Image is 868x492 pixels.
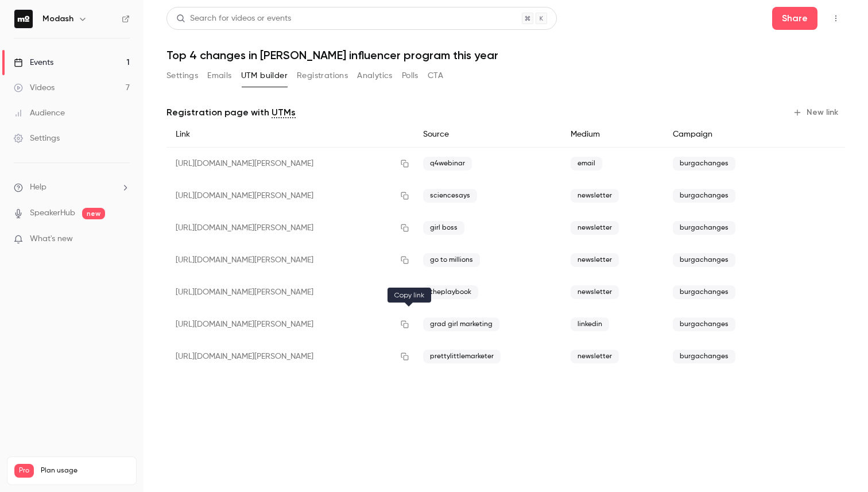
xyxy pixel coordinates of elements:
[571,189,619,203] span: newsletter
[14,57,53,68] div: Events
[207,67,231,85] button: Emails
[30,207,75,219] a: SpeakerHub
[166,180,414,212] div: [URL][DOMAIN_NAME][PERSON_NAME]
[166,106,296,119] p: Registration page with
[14,82,55,94] div: Videos
[664,122,788,148] div: Campaign
[428,67,443,85] button: CTA
[423,221,464,235] span: girl boss
[42,13,73,25] h6: Modash
[14,464,34,478] span: Pro
[571,350,619,363] span: newsletter
[166,244,414,276] div: [URL][DOMAIN_NAME][PERSON_NAME]
[116,234,130,245] iframe: Noticeable Trigger
[82,208,105,219] span: new
[673,157,735,171] span: burgachanges
[772,7,817,30] button: Share
[423,317,499,331] span: grad girl marketing
[571,253,619,267] span: newsletter
[166,212,414,244] div: [URL][DOMAIN_NAME][PERSON_NAME]
[673,317,735,331] span: burgachanges
[673,253,735,267] span: burgachanges
[788,103,845,122] button: New link
[423,157,472,171] span: q4webinar
[402,67,418,85] button: Polls
[571,221,619,235] span: newsletter
[166,67,198,85] button: Settings
[14,133,60,144] div: Settings
[30,233,73,245] span: What's new
[673,221,735,235] span: burgachanges
[30,181,46,193] span: Help
[297,67,348,85] button: Registrations
[14,10,33,28] img: Modash
[14,181,130,193] li: help-dropdown-opener
[166,148,414,180] div: [URL][DOMAIN_NAME][PERSON_NAME]
[166,48,845,62] h1: Top 4 changes in [PERSON_NAME] influencer program this year
[423,285,478,299] span: theplaybook
[423,253,480,267] span: go to millions
[166,276,414,308] div: [URL][DOMAIN_NAME][PERSON_NAME]
[166,122,414,148] div: Link
[41,466,129,475] span: Plan usage
[673,350,735,363] span: burgachanges
[571,285,619,299] span: newsletter
[571,157,602,171] span: email
[241,67,288,85] button: UTM builder
[423,350,501,363] span: prettylittlemarketer
[571,317,609,331] span: linkedin
[561,122,664,148] div: Medium
[357,67,393,85] button: Analytics
[272,106,296,119] a: UTMs
[166,308,414,340] div: [URL][DOMAIN_NAME][PERSON_NAME]
[176,13,291,25] div: Search for videos or events
[166,340,414,373] div: [URL][DOMAIN_NAME][PERSON_NAME]
[414,122,561,148] div: Source
[423,189,477,203] span: sciencesays
[673,189,735,203] span: burgachanges
[14,107,65,119] div: Audience
[673,285,735,299] span: burgachanges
